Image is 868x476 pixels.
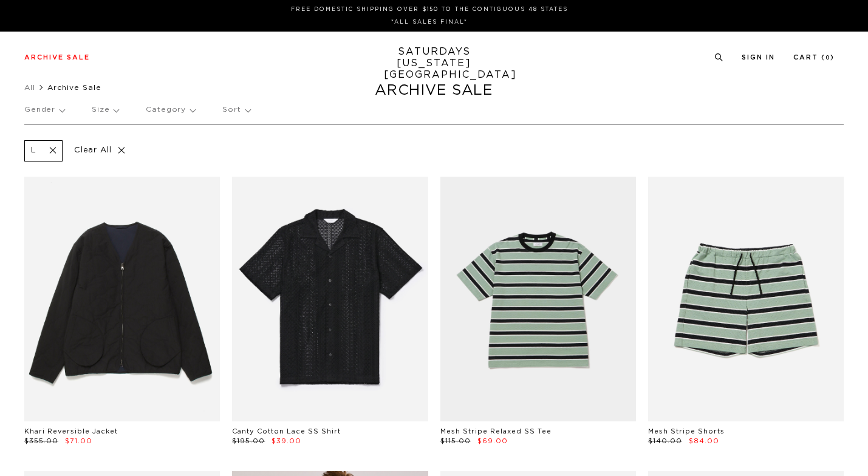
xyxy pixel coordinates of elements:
a: Sign In [742,54,775,61]
a: Archive Sale [24,54,90,61]
span: $115.00 [440,438,471,444]
p: Category [146,96,195,124]
p: L [31,146,36,156]
span: $84.00 [689,438,719,444]
a: Mesh Stripe Relaxed SS Tee [440,428,552,435]
p: Sort [222,96,250,124]
a: Cart (0) [793,54,835,61]
a: SATURDAYS[US_STATE][GEOGRAPHIC_DATA] [384,46,484,81]
a: Khari Reversible Jacket [24,428,118,435]
span: $140.00 [648,438,682,444]
p: Gender [24,96,64,124]
span: Archive Sale [47,84,101,91]
span: $195.00 [232,438,265,444]
a: Mesh Stripe Shorts [648,428,725,435]
span: $355.00 [24,438,58,444]
p: FREE DOMESTIC SHIPPING OVER $150 TO THE CONTIGUOUS 48 STATES [29,5,830,14]
span: $39.00 [272,438,301,444]
small: 0 [825,55,830,61]
a: All [24,84,35,91]
a: Canty Cotton Lace SS Shirt [232,428,341,435]
span: $69.00 [477,438,508,444]
p: *ALL SALES FINAL* [29,18,830,27]
p: Clear All [69,140,131,161]
span: $71.00 [65,438,92,444]
p: Size [92,96,118,124]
